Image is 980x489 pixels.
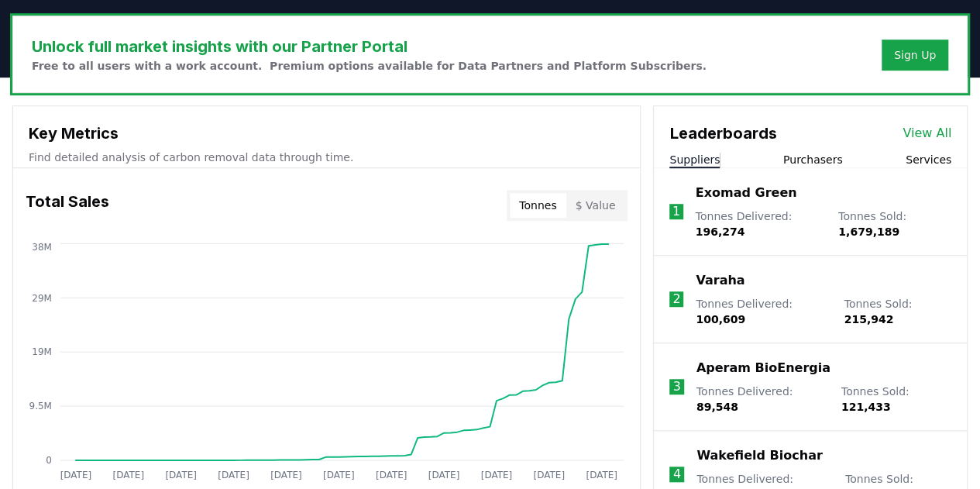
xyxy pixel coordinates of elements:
span: 215,942 [844,313,893,325]
a: Sign Up [894,47,936,63]
a: Varaha [696,271,744,290]
span: 121,433 [841,401,891,413]
p: Tonnes Sold : [841,384,951,415]
p: Find detailed analysis of carbon removal data through time. [29,150,624,165]
span: 100,609 [696,313,745,325]
tspan: [DATE] [165,469,197,480]
p: 3 [672,377,680,396]
button: Services [906,152,951,167]
tspan: [DATE] [270,469,302,480]
p: Tonnes Sold : [838,208,951,239]
button: Purchasers [783,152,843,167]
h3: Unlock full market insights with our Partner Portal [32,35,707,58]
p: 2 [672,290,680,308]
tspan: [DATE] [586,469,618,480]
tspan: 19M [32,346,52,357]
p: Free to all users with a work account. Premium options available for Data Partners and Platform S... [32,58,707,74]
p: 1 [672,202,680,221]
p: Tonnes Delivered : [696,296,828,327]
a: View All [903,124,951,143]
tspan: [DATE] [113,469,145,480]
p: Tonnes Delivered : [696,384,826,415]
tspan: 9.5M [29,401,52,412]
button: $ Value [566,193,625,218]
button: Tonnes [510,193,566,218]
tspan: [DATE] [376,469,407,480]
tspan: [DATE] [60,469,92,480]
tspan: [DATE] [534,469,566,480]
tspan: [DATE] [323,469,355,480]
h3: Key Metrics [29,122,624,145]
button: Suppliers [669,152,720,167]
tspan: 0 [46,455,52,466]
button: Sign Up [882,40,948,71]
tspan: [DATE] [218,469,249,480]
tspan: 29M [32,292,52,303]
h3: Total Sales [26,190,109,221]
p: Tonnes Sold : [844,296,951,327]
span: 89,548 [696,401,738,413]
h3: Leaderboards [669,122,776,145]
a: Wakefield Biochar [696,446,822,465]
tspan: [DATE] [428,469,460,480]
a: Exomad Green [696,184,797,202]
tspan: [DATE] [481,469,513,480]
a: Aperam BioEnergia [696,359,830,377]
p: Tonnes Delivered : [696,208,823,239]
span: 1,679,189 [838,226,899,238]
tspan: 38M [32,241,52,252]
span: 196,274 [696,226,745,238]
p: 4 [673,465,681,484]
